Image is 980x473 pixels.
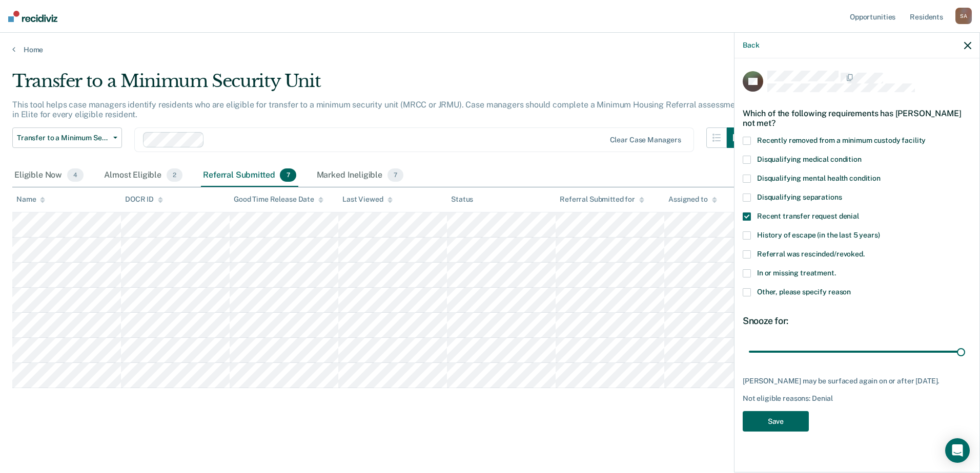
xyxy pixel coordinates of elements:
[610,136,681,144] div: Clear case managers
[387,168,403,182] span: 7
[102,164,185,187] div: Almost Eligible
[12,100,743,119] p: This tool helps case managers identify residents who are eligible for transfer to a minimum secur...
[67,168,84,182] span: 4
[757,231,880,239] span: History of escape (in the last 5 years)
[743,315,971,327] div: Snooze for:
[743,41,759,50] button: Back
[451,195,473,204] div: Status
[743,377,971,385] div: [PERSON_NAME] may be surfaced again on or after [DATE].
[743,411,809,432] button: Save
[757,269,836,277] span: In or missing treatment.
[315,164,406,187] div: Marked Ineligible
[757,250,865,258] span: Referral was rescinded/revoked.
[12,45,968,54] a: Home
[743,100,971,136] div: Which of the following requirements has [PERSON_NAME] not met?
[280,168,296,182] span: 7
[757,136,926,144] span: Recently removed from a minimum custody facility
[201,164,298,187] div: Referral Submitted
[668,195,717,204] div: Assigned to
[757,288,851,296] span: Other, please specify reason
[16,195,45,204] div: Name
[757,174,881,182] span: Disqualifying mental health condition
[234,195,323,204] div: Good Time Release Date
[757,155,862,163] span: Disqualifying medical condition
[125,195,163,204] div: DOCR ID
[743,394,971,403] div: Not eligible reasons: Denial
[945,438,970,463] div: Open Intercom Messenger
[342,195,392,204] div: Last Viewed
[17,134,109,142] span: Transfer to a Minimum Security Unit
[757,193,842,201] span: Disqualifying separations
[167,168,182,182] span: 2
[757,212,859,220] span: Recent transfer request denial
[12,164,86,187] div: Eligible Now
[955,8,972,24] div: S A
[560,195,644,204] div: Referral Submitted for
[8,11,57,22] img: Recidiviz
[12,71,747,100] div: Transfer to a Minimum Security Unit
